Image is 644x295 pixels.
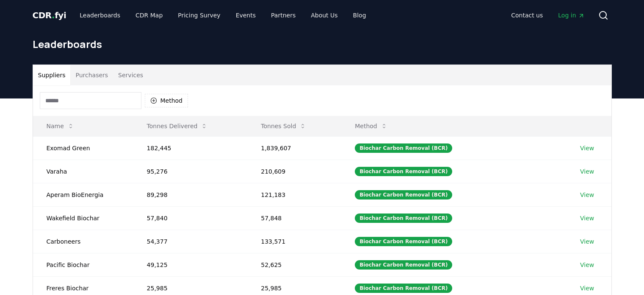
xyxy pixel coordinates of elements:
td: 89,298 [133,183,248,206]
a: Blog [346,8,373,23]
td: 133,571 [247,230,341,253]
td: 57,848 [247,206,341,230]
a: View [580,214,594,222]
td: 121,183 [247,183,341,206]
button: Suppliers [33,65,71,85]
div: Biochar Carbon Removal (BCR) [355,167,452,176]
td: 52,625 [247,253,341,276]
td: 95,276 [133,160,248,183]
a: Partners [264,8,302,23]
a: View [580,191,594,199]
a: View [580,284,594,292]
button: Name [40,118,81,135]
a: View [580,167,594,176]
nav: Main [73,8,373,23]
a: Leaderboards [73,8,127,23]
a: View [580,261,594,269]
div: Biochar Carbon Removal (BCR) [355,260,452,270]
a: View [580,144,594,152]
nav: Main [504,8,591,23]
td: 49,125 [133,253,248,276]
a: CDR Map [129,8,169,23]
span: Log in [558,11,584,20]
td: Aperam BioEnergia [33,183,133,206]
button: Tonnes Sold [254,118,313,135]
button: Services [113,65,148,85]
button: Method [348,118,394,135]
button: Tonnes Delivered [140,118,215,135]
td: 210,609 [247,160,341,183]
div: Biochar Carbon Removal (BCR) [355,190,452,199]
a: Pricing Survey [171,8,227,23]
td: Pacific Biochar [33,253,133,276]
td: 54,377 [133,230,248,253]
a: View [580,237,594,246]
button: Method [145,94,188,107]
div: Biochar Carbon Removal (BCR) [355,214,452,223]
div: Biochar Carbon Removal (BCR) [355,143,452,153]
div: Biochar Carbon Removal (BCR) [355,284,452,293]
td: 57,840 [133,206,248,230]
button: Purchasers [70,65,113,85]
td: Varaha [33,160,133,183]
a: Log in [551,8,591,23]
span: . [52,10,55,20]
td: Wakefield Biochar [33,206,133,230]
a: About Us [304,8,344,23]
span: CDR fyi [33,10,66,20]
td: Exomad Green [33,136,133,160]
div: Biochar Carbon Removal (BCR) [355,237,452,246]
td: 182,445 [133,136,248,160]
td: Carboneers [33,230,133,253]
h1: Leaderboards [33,37,612,51]
a: Contact us [504,8,550,23]
a: CDR.fyi [33,9,66,21]
td: 1,839,607 [247,136,341,160]
a: Events [229,8,263,23]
